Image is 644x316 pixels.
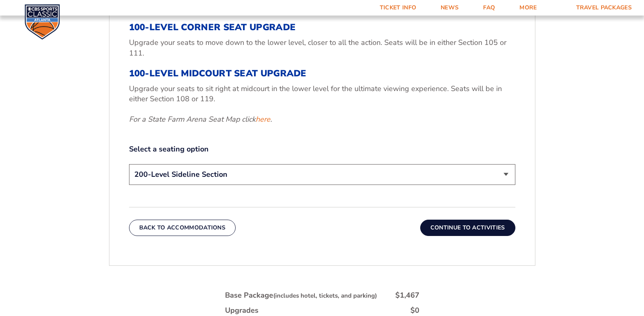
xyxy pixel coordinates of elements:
label: Select a seating option [129,144,515,154]
h3: 100-Level Midcourt Seat Upgrade [129,68,515,79]
div: Upgrades [225,305,258,316]
div: Base Package [225,290,377,300]
div: $1,467 [395,290,419,300]
button: Back To Accommodations [129,220,236,236]
img: CBS Sports Classic [25,4,60,40]
em: For a State Farm Arena Seat Map click . [129,114,272,124]
small: (includes hotel, tickets, and parking) [273,292,377,300]
p: Upgrade your seats to sit right at midcourt in the lower level for the ultimate viewing experienc... [129,84,515,104]
a: here [256,114,270,125]
div: $0 [410,305,419,316]
h3: 100-Level Corner Seat Upgrade [129,22,515,33]
p: Upgrade your seats to move down to the lower level, closer to all the action. Seats will be in ei... [129,38,515,58]
button: Continue To Activities [420,220,515,236]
